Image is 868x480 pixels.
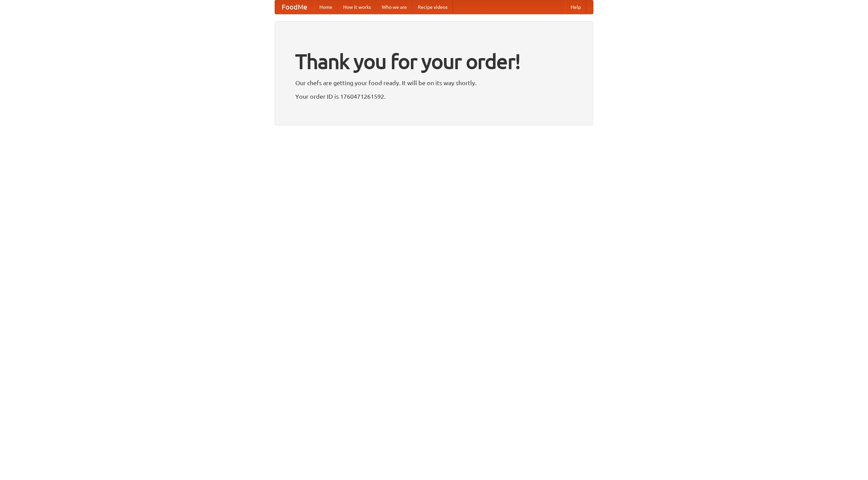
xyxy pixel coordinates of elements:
p: Our chefs are getting your food ready. It will be on its way shortly. [295,78,573,88]
h1: Thank you for your order! [295,45,573,78]
a: FoodMe [275,0,314,14]
a: How it works [338,0,376,14]
a: Help [565,0,586,14]
a: Home [314,0,338,14]
p: Your order ID is 1760471261592. [295,91,573,101]
a: Who we are [376,0,412,14]
a: Recipe videos [412,0,453,14]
